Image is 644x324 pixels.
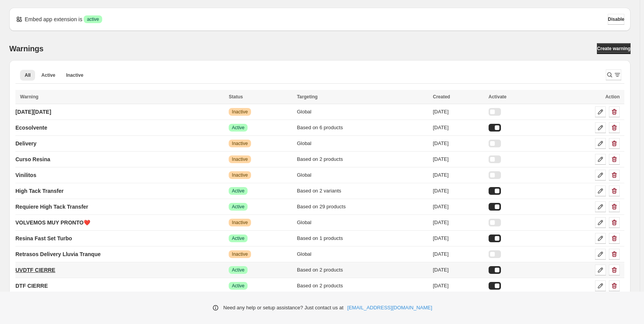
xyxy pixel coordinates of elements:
a: Retrasos Delivery Lluvia Tranque [15,248,101,260]
div: Based on 1 products [297,235,428,242]
span: active [87,16,99,22]
span: Inactive [232,109,248,115]
p: Delivery [15,140,36,147]
span: Inactive [232,156,248,162]
div: [DATE] [433,250,484,258]
p: Vinilitos [15,171,36,179]
p: Requiere High Tack Transfer [15,203,88,211]
a: [EMAIL_ADDRESS][DOMAIN_NAME] [347,304,432,312]
span: Active [232,283,244,289]
span: Inactive [232,251,248,257]
div: [DATE] [433,140,484,147]
div: Based on 2 products [297,266,428,274]
div: Global [297,171,428,179]
p: Retrasos Delivery Lluvia Tranque [15,250,101,258]
span: Active [232,188,244,194]
p: VOLVEMOS MUY PRONTO❤️ [15,219,90,226]
p: Embed app extension is [25,15,82,23]
div: Based on 29 products [297,203,428,211]
span: Active [41,72,55,78]
div: [DATE] [433,203,484,211]
div: Based on 2 products [297,282,428,290]
span: Warning [20,94,39,100]
a: UVDTF CIERRE [15,264,55,276]
p: Resina Fast Set Turbo [15,235,72,242]
span: Created [433,94,450,100]
span: Create warning [597,46,631,52]
span: Active [232,125,244,131]
h2: Warnings [9,44,44,53]
div: Based on 2 products [297,155,428,163]
p: Ecosolvente [15,124,47,132]
a: DTF CIERRE [15,280,48,292]
span: All [25,72,30,78]
span: Active [232,267,244,273]
span: Targeting [297,94,318,100]
div: Based on 6 products [297,124,428,132]
a: Resina Fast Set Turbo [15,232,72,245]
a: Vinilitos [15,169,36,181]
div: Global [297,250,428,258]
span: Active [232,204,244,210]
a: Curso Resina [15,153,50,165]
span: Inactive [232,172,248,178]
p: Curso Resina [15,155,50,163]
span: Disable [608,16,624,22]
a: Requiere High Tack Transfer [15,201,88,213]
div: Global [297,219,428,226]
a: VOLVEMOS MUY PRONTO❤️ [15,216,90,229]
div: Global [297,108,428,116]
span: Status [229,94,243,100]
div: [DATE] [433,124,484,132]
div: [DATE] [433,155,484,163]
a: High Tack Transfer [15,185,64,197]
span: Inactive [232,219,248,226]
span: Inactive [66,72,83,78]
span: Inactive [232,140,248,147]
a: Ecosolvente [15,121,47,134]
p: High Tack Transfer [15,187,64,195]
p: UVDTF CIERRE [15,266,55,274]
span: Activate [489,94,507,100]
div: [DATE] [433,171,484,179]
button: Search and filter results [606,69,621,80]
button: Disable [608,14,624,25]
div: [DATE] [433,187,484,195]
span: Action [605,94,620,100]
div: Global [297,140,428,147]
div: [DATE] [433,282,484,290]
div: Based on 2 variants [297,187,428,195]
div: [DATE] [433,266,484,274]
span: Active [232,235,244,241]
a: Create warning [597,43,631,54]
a: Delivery [15,137,36,150]
div: [DATE] [433,108,484,116]
div: [DATE] [433,235,484,242]
div: [DATE] [433,219,484,226]
a: [DATE][DATE] [15,106,51,118]
p: DTF CIERRE [15,282,48,290]
p: [DATE][DATE] [15,108,51,116]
